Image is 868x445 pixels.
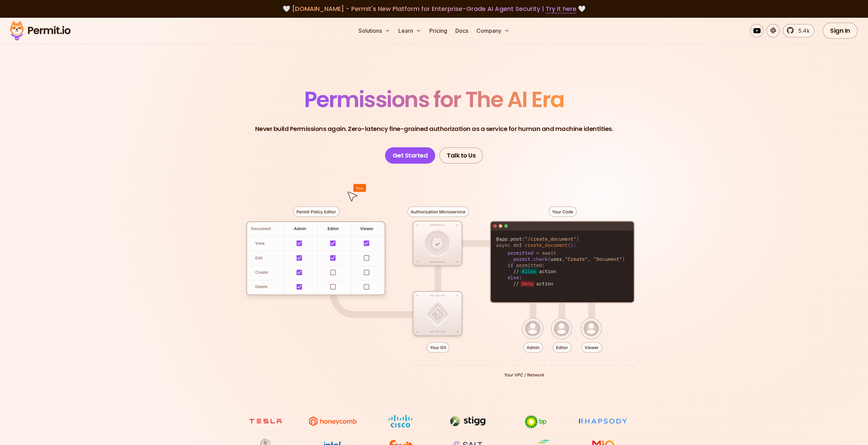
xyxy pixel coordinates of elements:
div: 🤍 🤍 [16,4,852,14]
img: Honeycomb [307,415,358,428]
span: Permissions for The AI Era [304,84,564,115]
img: Rhapsody Health [577,415,629,428]
span: [DOMAIN_NAME] - Permit's New Platform for Enterprise-Grade AI Agent Security | [292,4,576,13]
a: Docs [453,24,471,38]
a: Talk to Us [439,147,483,164]
a: Try it here [546,4,576,13]
span: 5.4k [794,27,810,35]
img: Cisco [375,415,426,428]
button: Company [474,24,512,38]
a: Sign In [823,23,858,39]
a: Get Started [385,147,436,164]
img: Stigg [442,415,494,428]
a: Pricing [427,24,450,38]
img: bp [510,415,561,429]
p: Never build Permissions again. Zero-latency fine-grained authorization as a service for human and... [255,124,613,134]
img: tesla [240,415,291,428]
button: Learn [396,24,424,38]
button: Solutions [356,24,393,38]
a: 5.4k [783,24,814,38]
img: Permit logo [7,19,74,42]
